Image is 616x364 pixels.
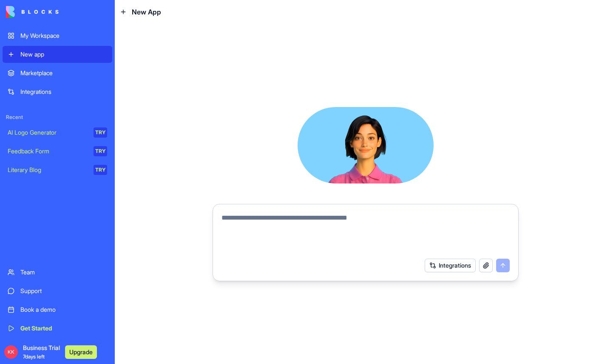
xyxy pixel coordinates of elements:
[3,320,112,337] a: Get Started
[6,6,59,18] img: logo
[4,345,18,359] span: KK
[20,324,107,333] div: Get Started
[23,353,45,360] span: 7 days left
[20,87,107,96] div: Integrations
[3,83,112,100] a: Integrations
[3,27,112,44] a: My Workspace
[20,268,107,277] div: Team
[132,7,161,17] span: New App
[8,166,88,174] div: Literary Blog
[3,282,112,299] a: Support
[3,264,112,281] a: Team
[3,124,112,141] a: AI Logo GeneratorTRY
[8,147,88,155] div: Feedback Form
[20,31,107,40] div: My Workspace
[3,301,112,318] a: Book a demo
[94,146,107,156] div: TRY
[20,50,107,59] div: New app
[23,344,60,361] span: Business Trial
[3,65,112,82] a: Marketplace
[3,161,112,178] a: Literary BlogTRY
[3,46,112,63] a: New app
[94,127,107,138] div: TRY
[3,114,112,121] span: Recent
[3,143,112,160] a: Feedback FormTRY
[20,69,107,77] div: Marketplace
[65,345,97,359] button: Upgrade
[94,165,107,175] div: TRY
[20,305,107,314] div: Book a demo
[425,259,476,272] button: Integrations
[8,128,88,137] div: AI Logo Generator
[20,287,107,295] div: Support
